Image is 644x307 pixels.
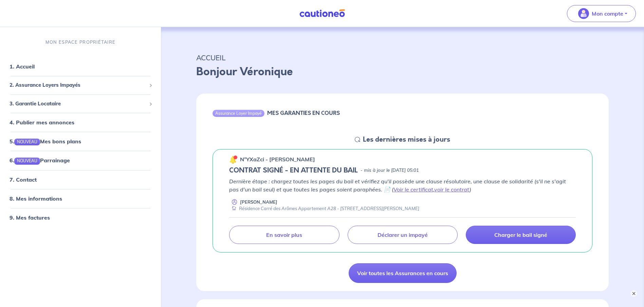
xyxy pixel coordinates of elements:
a: En savoir plus [229,226,339,244]
img: illu_account_valid_menu.svg [578,8,589,19]
p: n°YXaZci - [PERSON_NAME] [240,155,315,163]
div: 2. Assurance Loyers Impayés [3,79,158,92]
a: Voir le certificat [393,186,433,193]
a: voir le contrat [434,186,470,193]
a: Déclarer un impayé [348,226,458,244]
p: [PERSON_NAME] [240,199,277,205]
div: 7. Contact [3,172,158,186]
a: 1. Accueil [10,63,35,70]
div: 8. Mes informations [3,191,158,205]
div: 9. Mes factures [3,210,158,224]
a: 6.NOUVEAUParrainage [10,157,70,164]
div: state: CONTRACT-SIGNED, Context: NEW,MAYBE-CERTIFICATE,ALONE,LESSOR-DOCUMENTS [229,166,576,175]
h5: CONTRAT SIGNÉ - EN ATTENTE DU BAIL [229,166,358,175]
a: Charger le bail signé [466,226,576,244]
button: × [630,290,637,297]
h5: Les dernières mises à jours [363,136,450,144]
p: Déclarer un impayé [378,231,428,238]
div: 4. Publier mes annonces [3,116,158,129]
a: 9. Mes factures [10,214,50,221]
p: ACCUEIL [196,52,609,64]
p: Bonjour Véronique [196,64,609,80]
div: Assurance Loyer Impayé [213,110,264,117]
div: 1. Accueil [3,60,158,73]
img: Cautioneo [297,9,348,18]
span: 3. Garantie Locataire [10,100,146,107]
p: Charger le bail signé [494,231,547,238]
a: Voir toutes les Assurances en cours [349,263,457,283]
p: - mis à jour le [DATE] 05:01 [361,167,419,174]
p: Mon compte [592,9,623,18]
h6: MES GARANTIES EN COURS [267,110,340,116]
button: illu_account_valid_menu.svgMon compte [567,5,636,22]
a: 8. Mes informations [10,195,62,202]
div: Résidence Carré des Arômes Appartement A28 - [STREET_ADDRESS][PERSON_NAME] [229,205,419,212]
p: En savoir plus [266,231,302,238]
div: 6.NOUVEAUParrainage [3,153,158,167]
a: 5.NOUVEAUMes bons plans [10,138,81,145]
div: 3. Garantie Locataire [3,97,158,110]
img: 🔔 [229,156,237,164]
div: 5.NOUVEAUMes bons plans [3,135,158,148]
a: 4. Publier mes annonces [10,119,74,126]
p: Dernière étape : chargez toutes les pages du bail et vérifiez qu'il possède une clause résolutoir... [229,177,576,193]
span: 2. Assurance Loyers Impayés [10,81,146,89]
p: MON ESPACE PROPRIÉTAIRE [45,39,115,45]
a: 7. Contact [10,176,37,183]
